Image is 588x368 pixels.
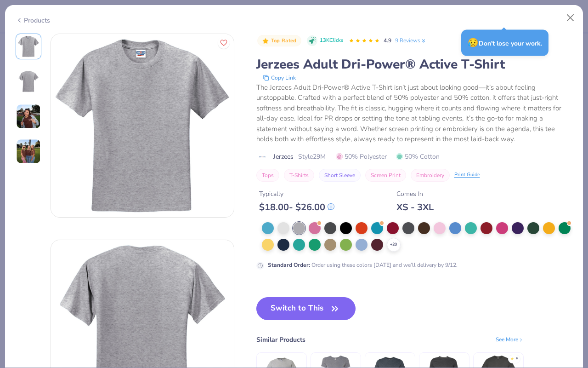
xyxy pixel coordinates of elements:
img: Back [17,70,40,92]
span: 50% Cotton [396,152,440,161]
img: Front [17,35,40,57]
button: Badge Button [257,35,301,47]
div: Print Guide [454,171,480,179]
button: Short Sleeve [319,169,361,182]
div: $ 18.00 - $ 26.00 [259,201,334,213]
img: brand logo [256,153,269,161]
div: 4.9 Stars [349,34,380,48]
span: 😥 [468,37,479,49]
button: T-Shirts [284,169,314,182]
div: ★ [510,356,514,360]
span: 13K Clicks [320,37,343,45]
button: Tops [256,169,279,182]
div: See More [496,335,524,344]
button: Like [218,37,230,49]
div: Comes In [396,189,434,199]
div: XS - 3XL [396,201,434,213]
strong: Standard Order : [268,261,310,269]
div: The Jerzees Adult Dri-Power® Active T-Shirt isn’t just about looking good—it’s about feeling unst... [256,82,573,144]
img: User generated content [16,104,41,129]
span: Jerzees [273,152,294,161]
img: Front [51,34,234,217]
div: 5 [516,356,518,362]
button: Switch to This [256,297,356,320]
button: Close [562,9,579,27]
a: 9 Reviews [395,36,427,45]
img: User generated content [16,139,41,164]
div: Order using these colors [DATE] and we’ll delivery by 9/12. [268,261,458,269]
button: copy to clipboard [260,73,299,82]
span: 50% Polyester [336,152,387,161]
button: Screen Print [365,169,406,182]
div: Similar Products [256,335,305,345]
div: Products [16,16,50,25]
span: Top Rated [271,38,297,43]
div: Don’t lose your work. [461,30,548,56]
div: Jerzees Adult Dri-Power® Active T-Shirt [256,56,573,73]
span: + 20 [390,241,397,248]
button: Embroidery [411,169,450,182]
img: Top Rated sort [262,37,269,45]
span: Style 29M [298,152,326,161]
div: Typically [259,189,334,199]
span: 4.9 [384,37,391,44]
